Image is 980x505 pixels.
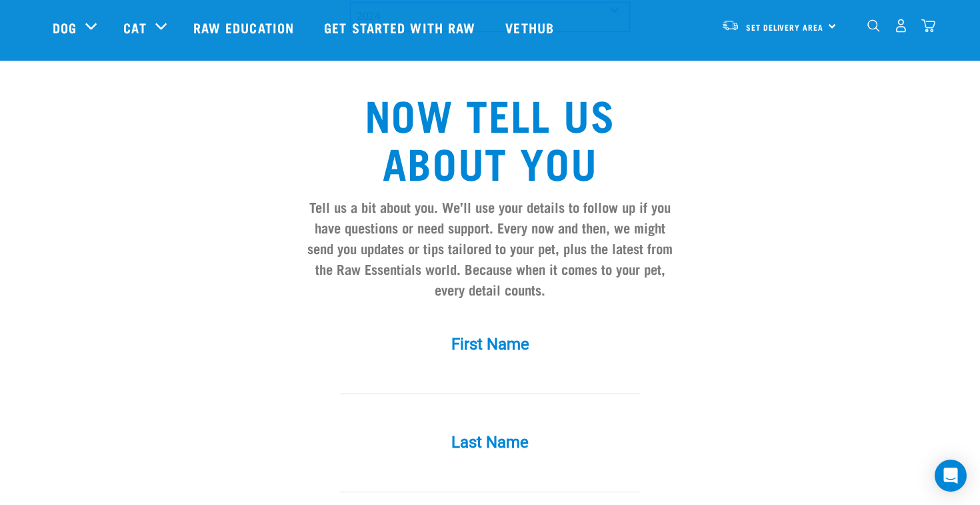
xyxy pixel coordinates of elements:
[301,89,679,185] h2: Now tell us about you
[290,332,690,356] label: First Name
[290,430,690,454] label: Last Name
[180,1,311,54] a: Raw Education
[492,1,571,54] a: Vethub
[311,1,492,54] a: Get started with Raw
[935,460,967,492] div: Open Intercom Messenger
[721,19,739,31] img: van-moving.png
[53,17,77,37] a: Dog
[301,196,679,300] h4: Tell us a bit about you. We’ll use your details to follow up if you have questions or need suppor...
[746,25,823,29] span: Set Delivery Area
[894,19,908,33] img: user.png
[123,17,146,37] a: Cat
[867,19,880,32] img: home-icon-1@2x.png
[921,19,935,33] img: home-icon@2x.png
